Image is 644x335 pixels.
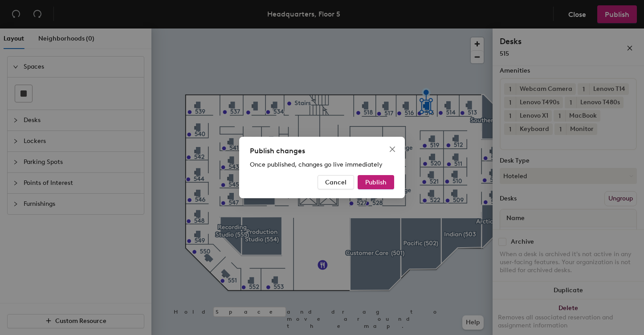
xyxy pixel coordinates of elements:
[385,142,399,156] button: Close
[318,175,354,189] button: Cancel
[389,146,396,153] span: close
[250,146,394,156] div: Publish changes
[385,146,399,153] span: Close
[358,175,394,189] button: Publish
[365,179,387,186] span: Publish
[325,179,346,186] span: Cancel
[250,161,383,168] span: Once published, changes go live immediately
